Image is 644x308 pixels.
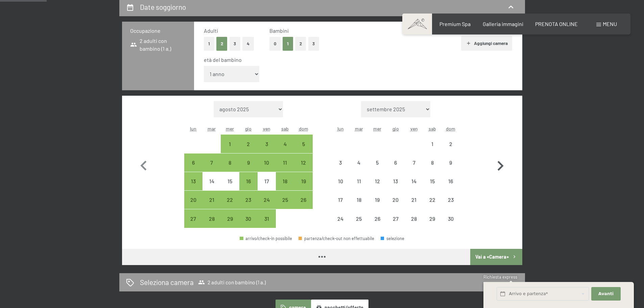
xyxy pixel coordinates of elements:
div: arrivo/check-in possibile [221,153,239,172]
div: 14 [405,179,422,195]
div: 2 [442,141,459,158]
div: 9 [240,160,257,177]
div: 23 [240,197,257,214]
div: Fri Oct 10 2025 [258,153,276,172]
div: Wed Oct 01 2025 [221,135,239,153]
div: Sat Nov 22 2025 [423,191,442,209]
div: Wed Nov 26 2025 [368,209,386,228]
div: Wed Nov 05 2025 [368,153,386,172]
div: Sat Oct 25 2025 [276,191,294,209]
div: arrivo/check-in possibile [240,236,292,241]
div: arrivo/check-in possibile [221,209,239,228]
abbr: domenica [446,126,455,132]
div: Mon Nov 03 2025 [331,153,350,172]
div: arrivo/check-in possibile [258,135,276,153]
div: Wed Nov 19 2025 [368,191,386,209]
div: arrivo/check-in non effettuabile [368,153,386,172]
span: 2 adulti con bambino (1 a.) [198,279,266,286]
button: Vai a «Camera» [470,249,522,265]
div: Thu Nov 27 2025 [386,209,405,228]
div: Sun Oct 26 2025 [294,191,312,209]
abbr: giovedì [245,126,252,132]
div: 22 [424,197,441,214]
div: 24 [258,197,275,214]
div: Mon Nov 17 2025 [331,191,350,209]
div: arrivo/check-in non effettuabile [331,153,350,172]
div: Mon Oct 13 2025 [184,172,202,190]
div: arrivo/check-in possibile [276,191,294,209]
div: 6 [387,160,404,177]
div: 21 [203,197,220,214]
a: Galleria immagini [483,21,523,27]
div: 18 [351,197,367,214]
div: arrivo/check-in non effettuabile [442,172,460,190]
div: arrivo/check-in possibile [294,153,312,172]
div: Fri Oct 17 2025 [258,172,276,190]
div: Sun Nov 16 2025 [442,172,460,190]
div: arrivo/check-in possibile [294,191,312,209]
div: 29 [221,216,238,233]
div: Fri Oct 03 2025 [258,135,276,153]
div: 14 [203,179,220,195]
div: 10 [258,160,275,177]
div: 18 [277,179,293,195]
div: Thu Oct 02 2025 [239,135,258,153]
div: arrivo/check-in possibile [184,153,202,172]
div: arrivo/check-in non effettuabile [423,153,442,172]
h2: Date soggiorno [140,3,186,11]
div: arrivo/check-in possibile [184,209,202,228]
div: arrivo/check-in possibile [276,135,294,153]
div: 22 [221,197,238,214]
div: Sun Oct 05 2025 [294,135,312,153]
div: Wed Nov 12 2025 [368,172,386,190]
div: 13 [185,179,202,195]
div: 5 [295,141,312,158]
div: arrivo/check-in non effettuabile [350,172,368,190]
div: arrivo/check-in non effettuabile [386,191,405,209]
div: 26 [369,216,386,233]
abbr: martedì [208,126,216,132]
span: Menu [603,21,617,27]
div: Sun Oct 12 2025 [294,153,312,172]
div: Thu Oct 23 2025 [239,191,258,209]
button: Aggiungi camera [461,36,512,51]
div: Mon Nov 24 2025 [331,209,350,228]
div: arrivo/check-in non effettuabile [331,209,350,228]
div: arrivo/check-in non effettuabile [202,172,221,190]
h2: Seleziona camera [140,277,194,287]
span: Adulti [204,27,218,34]
div: arrivo/check-in possibile [239,172,258,190]
div: Sat Oct 18 2025 [276,172,294,190]
abbr: mercoledì [373,126,381,132]
div: Tue Nov 11 2025 [350,172,368,190]
div: 8 [221,160,238,177]
div: arrivo/check-in non effettuabile [368,172,386,190]
abbr: venerdì [263,126,270,132]
div: Mon Oct 27 2025 [184,209,202,228]
div: 25 [277,197,293,214]
div: 19 [295,179,312,195]
div: Fri Oct 24 2025 [258,191,276,209]
button: 3 [308,37,319,51]
div: Sat Oct 04 2025 [276,135,294,153]
div: Sun Nov 23 2025 [442,191,460,209]
div: arrivo/check-in non effettuabile [350,153,368,172]
div: Wed Oct 08 2025 [221,153,239,172]
div: arrivo/check-in non effettuabile [368,209,386,228]
div: arrivo/check-in possibile [276,172,294,190]
div: arrivo/check-in non effettuabile [331,191,350,209]
div: Thu Oct 09 2025 [239,153,258,172]
button: Mese successivo [491,101,510,228]
abbr: martedì [355,126,363,132]
div: arrivo/check-in possibile [294,172,312,190]
div: arrivo/check-in possibile [239,209,258,228]
div: Tue Oct 14 2025 [202,172,221,190]
div: 4 [277,141,293,158]
div: Fri Nov 14 2025 [405,172,423,190]
h3: Occupazione [130,27,186,34]
div: Mon Nov 10 2025 [331,172,350,190]
div: Sun Nov 30 2025 [442,209,460,228]
div: arrivo/check-in non effettuabile [405,191,423,209]
div: arrivo/check-in possibile [221,135,239,153]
